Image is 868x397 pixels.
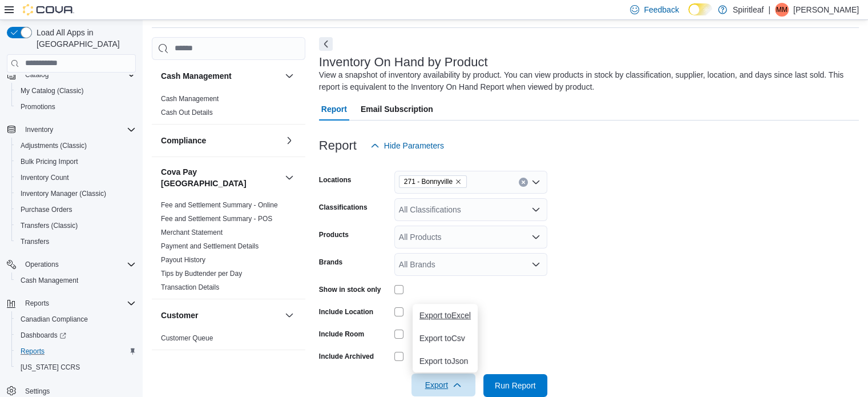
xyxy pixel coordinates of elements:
[161,283,219,292] span: Transaction Details
[161,109,213,117] a: Cash Out Details
[319,139,357,153] h3: Report
[404,176,453,187] span: 271 - Bonnyville
[21,173,69,182] span: Inventory Count
[161,215,272,223] a: Fee and Settlement Summary - POS
[161,200,278,210] span: Fee and Settlement Summary - Online
[16,235,54,248] a: Transfers
[21,363,80,372] span: [US_STATE] CCRS
[11,343,140,359] button: Reports
[418,374,469,396] span: Export
[21,347,45,356] span: Reports
[11,83,140,99] button: My Catalog (Classic)
[2,256,140,272] button: Operations
[161,166,280,189] button: Cova Pay [GEOGRAPHIC_DATA]
[282,69,296,83] button: Cash Management
[519,178,528,187] button: Clear input
[531,232,540,242] button: Open list of options
[319,175,352,185] label: Locations
[11,311,140,327] button: Canadian Compliance
[25,70,49,79] span: Catalog
[282,134,296,147] button: Compliance
[399,175,467,188] span: 271 - Bonnyville
[11,234,140,250] button: Transfers
[688,3,712,15] input: Dark Mode
[21,331,66,340] span: Dashboards
[11,99,140,115] button: Promotions
[644,4,679,15] span: Feedback
[411,374,475,396] button: Export
[775,3,789,17] div: Melissa M
[361,98,433,121] span: Email Subscription
[319,230,349,239] label: Products
[11,154,140,170] button: Bulk Pricing Import
[16,235,136,248] span: Transfers
[282,171,296,185] button: Cova Pay [GEOGRAPHIC_DATA]
[21,258,63,271] button: Operations
[25,299,49,308] span: Reports
[161,108,213,117] span: Cash Out Details
[152,198,305,299] div: Cova Pay [GEOGRAPHIC_DATA]
[161,334,213,342] a: Customer Queue
[161,334,213,343] span: Customer Queue
[319,37,333,51] button: Next
[161,70,280,82] button: Cash Management
[161,256,205,264] a: Payout History
[419,311,471,320] span: Export to Excel
[16,84,88,98] a: My Catalog (Classic)
[21,221,78,230] span: Transfers (Classic)
[161,228,223,236] a: Merchant Statement
[319,203,368,212] label: Classifications
[161,269,242,278] span: Tips by Budtender per Day
[319,330,364,339] label: Include Room
[11,359,140,375] button: [US_STATE] CCRS
[413,327,478,350] button: Export toCsv
[16,84,136,98] span: My Catalog (Classic)
[32,27,136,50] span: Load All Apps in [GEOGRAPHIC_DATA]
[161,283,219,291] a: Transaction Details
[152,92,305,124] div: Cash Management
[25,387,50,396] span: Settings
[16,219,82,232] a: Transfers (Classic)
[16,139,91,153] a: Adjustments (Classic)
[161,310,280,321] button: Customer
[16,360,136,374] span: Washington CCRS
[21,123,58,137] button: Inventory
[16,344,136,358] span: Reports
[16,171,74,185] a: Inventory Count
[495,380,536,391] span: Run Report
[21,315,88,324] span: Canadian Compliance
[21,157,78,166] span: Bulk Pricing Import
[21,276,78,285] span: Cash Management
[21,86,84,95] span: My Catalog (Classic)
[2,122,140,138] button: Inventory
[16,203,77,216] a: Purchase Orders
[531,260,540,269] button: Open list of options
[161,70,232,82] h3: Cash Management
[776,3,788,17] span: MM
[161,135,280,146] button: Compliance
[16,360,84,374] a: [US_STATE] CCRS
[161,242,259,250] a: Payment and Settlement Details
[21,205,72,214] span: Purchase Orders
[793,3,859,17] p: [PERSON_NAME]
[161,228,223,237] span: Merchant Statement
[16,328,136,342] span: Dashboards
[161,270,242,278] a: Tips by Budtender per Day
[319,69,853,93] div: View a snapshot of inventory availability by product. You can view products in stock by classific...
[16,219,136,232] span: Transfers (Classic)
[413,304,478,327] button: Export toExcel
[161,135,206,146] h3: Compliance
[16,344,49,358] a: Reports
[11,186,140,202] button: Inventory Manager (Classic)
[21,141,87,150] span: Adjustments (Classic)
[25,125,53,134] span: Inventory
[161,214,272,223] span: Fee and Settlement Summary - POS
[16,274,136,287] span: Cash Management
[321,98,347,121] span: Report
[319,285,381,294] label: Show in stock only
[688,15,689,16] span: Dark Mode
[16,312,136,326] span: Canadian Compliance
[16,139,136,153] span: Adjustments (Classic)
[319,352,374,361] label: Include Archived
[11,218,140,234] button: Transfers (Classic)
